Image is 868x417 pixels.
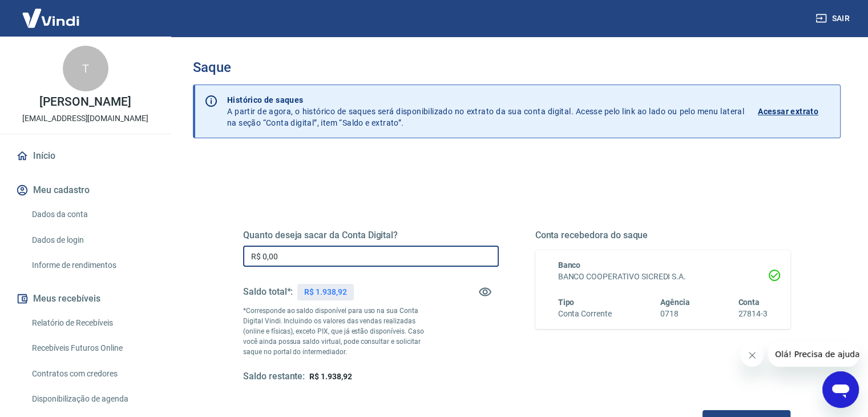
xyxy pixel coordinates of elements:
button: Meu cadastro [14,178,157,203]
iframe: Botão para abrir a janela de mensagens [822,371,859,408]
span: Olá! Precisa de ajuda? [7,8,96,17]
iframe: Fechar mensagem [741,344,764,367]
button: Meus recebíveis [14,286,157,311]
span: Tipo [558,298,575,307]
h5: Saldo total*: [243,286,293,298]
span: R$ 1.938,92 [309,372,352,381]
a: Relatório de Recebíveis [27,311,157,335]
h6: 27814-3 [738,308,768,320]
p: R$ 1.938,92 [304,286,346,298]
h5: Quanto deseja sacar da Conta Digital? [243,230,499,241]
a: Acessar extrato [758,94,831,129]
a: Dados da conta [27,203,157,226]
iframe: Mensagem da empresa [768,342,859,367]
p: Acessar extrato [758,106,818,117]
h3: Saque [193,59,841,75]
a: Recebíveis Futuros Online [27,336,157,360]
span: Conta [738,298,760,307]
a: Informe de rendimentos [27,254,157,277]
p: Histórico de saques [227,94,744,106]
h6: Conta Corrente [558,308,612,320]
a: Disponibilização de agenda [27,387,157,411]
h5: Conta recebedora do saque [535,230,791,241]
p: [PERSON_NAME] [39,96,131,108]
button: Sair [813,8,854,29]
a: Dados de login [27,228,157,252]
a: Início [14,143,157,169]
p: [EMAIL_ADDRESS][DOMAIN_NAME] [22,113,148,125]
p: A partir de agora, o histórico de saques será disponibilizado no extrato da sua conta digital. Ac... [227,94,744,129]
span: Agência [660,298,690,307]
img: Vindi [14,1,88,35]
div: T [63,46,108,91]
h6: BANCO COOPERATIVO SICREDI S.A. [558,271,768,283]
span: Banco [558,260,581,270]
h5: Saldo restante: [243,371,305,383]
a: Contratos com credores [27,362,157,386]
p: *Corresponde ao saldo disponível para uso na sua Conta Digital Vindi. Incluindo os valores das ve... [243,306,435,357]
h6: 0718 [660,308,690,320]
